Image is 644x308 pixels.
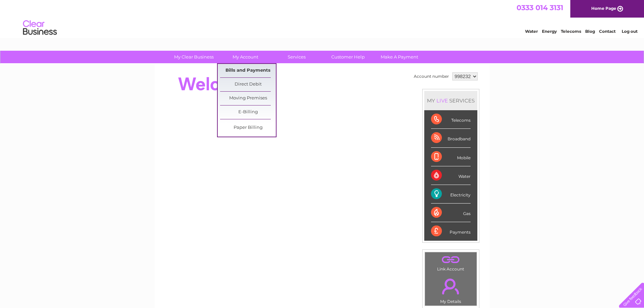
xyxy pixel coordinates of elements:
[269,51,325,63] a: Services
[517,3,563,12] a: 0333 014 3131
[220,121,276,135] a: Paper Billing
[542,29,557,34] a: Energy
[166,51,222,63] a: My Clear Business
[220,92,276,105] a: Moving Premises
[427,254,475,266] a: .
[561,29,581,34] a: Telecoms
[431,110,471,129] div: Telecoms
[220,64,276,77] a: Bills and Payments
[435,97,449,104] div: LIVE
[427,275,475,298] a: .
[599,29,616,34] a: Contact
[425,273,477,306] td: My Details
[431,222,471,240] div: Payments
[431,166,471,185] div: Water
[163,4,482,33] div: Clear Business is a trading name of Verastar Limited (registered in [GEOGRAPHIC_DATA] No. 3667643...
[424,91,477,110] div: MY SERVICES
[217,51,273,63] a: My Account
[220,78,276,91] a: Direct Debit
[320,51,376,63] a: Customer Help
[585,29,595,34] a: Blog
[372,51,427,63] a: Make A Payment
[425,252,477,273] td: Link Account
[431,148,471,166] div: Mobile
[431,185,471,204] div: Electricity
[220,105,276,119] a: E-Billing
[525,29,538,34] a: Water
[431,129,471,147] div: Broadband
[431,204,471,222] div: Gas
[622,29,638,34] a: Log out
[23,18,57,38] img: logo.png
[412,71,451,82] td: Account number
